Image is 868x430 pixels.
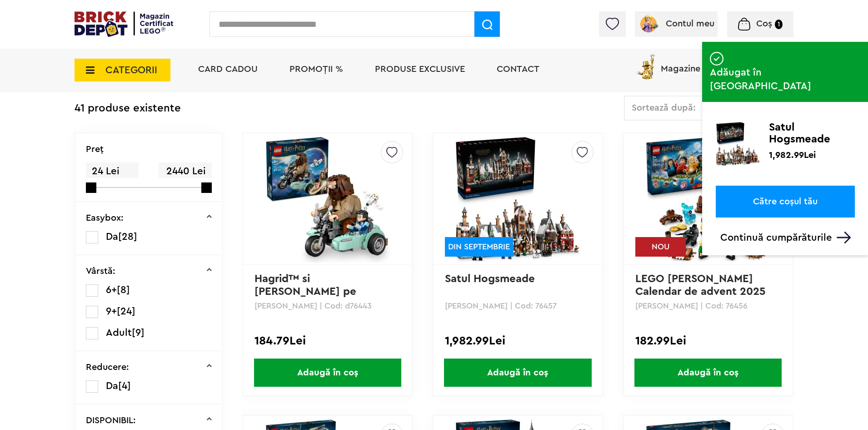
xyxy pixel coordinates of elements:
p: Reducere: [86,363,129,372]
span: CATEGORII [105,65,157,75]
div: NOU [635,237,686,257]
a: Satul Hogsmeade [445,273,535,284]
div: 184.79Lei [254,335,400,347]
p: Easybox: [86,213,124,223]
a: Produse exclusive [375,65,465,74]
span: Da [106,381,118,391]
p: Continuă cumpărăturile [720,232,855,243]
a: PROMOȚII % [289,65,343,74]
p: [PERSON_NAME] | Cod: 76457 [445,302,591,310]
span: Da [106,232,118,242]
a: Card Cadou [198,65,258,74]
img: LEGO Harry Potter Calendar de advent 2025 [644,135,772,263]
span: Adăugat în [GEOGRAPHIC_DATA] [710,66,860,93]
div: 41 produse existente [75,96,181,121]
img: Arrow%20-%20Down.svg [837,232,851,243]
a: Adaugă în coș [243,359,412,387]
span: [28] [118,232,137,242]
span: Sortează după: [632,103,696,112]
span: Adaugă în coș [634,359,782,387]
div: 1,982.99Lei [445,335,591,347]
span: [4] [118,381,131,391]
img: Hagrid™ si Harry pe motocicleta - Ambalaj deteriorat [264,135,391,263]
span: Adaugă în coș [254,359,401,387]
a: Contul meu [639,19,714,28]
p: 1,982.99Lei [769,149,816,158]
span: [9] [132,328,145,338]
p: [PERSON_NAME] | Cod: d76443 [254,302,400,310]
div: DIN SEPTEMBRIE [445,237,513,257]
span: Coș [756,19,772,28]
img: Satul Hogsmeade [716,121,760,166]
span: Adult [106,328,132,338]
img: addedtocart [710,52,723,66]
img: addedtocart [702,113,711,121]
p: DISPONIBIL: [86,416,136,425]
a: Către coșul tău [716,186,855,218]
img: Satul Hogsmeade [454,135,581,263]
p: [PERSON_NAME] | Cod: 76456 [635,302,781,310]
span: Contul meu [666,19,714,28]
span: 9+ [106,306,117,316]
span: 24 Lei [86,162,139,180]
span: [24] [117,306,135,316]
span: [8] [117,285,130,295]
span: 6+ [106,285,117,295]
div: 182.99Lei [635,335,781,347]
a: LEGO [PERSON_NAME] Calendar de advent 2025 [635,273,766,297]
span: Magazine Certificate LEGO® [661,52,779,73]
p: Vârstă: [86,267,115,276]
a: Hagrid™ si [PERSON_NAME] pe motocicleta - Amba... [254,273,367,310]
a: Adaugă în coș [624,359,793,387]
a: Adaugă în coș [434,359,602,387]
span: Adaugă în coș [444,359,591,387]
a: Contact [497,65,539,74]
small: 1 [775,20,783,29]
p: Satul Hogsmeade [769,121,855,145]
p: Preţ [86,145,104,154]
span: 2440 Lei [159,162,211,180]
